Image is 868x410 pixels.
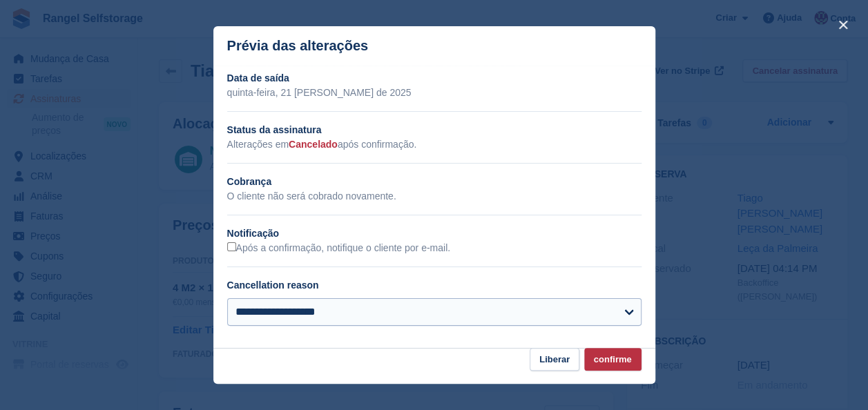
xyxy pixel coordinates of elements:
p: quinta-feira, 21 [PERSON_NAME] de 2025 [227,86,642,100]
label: Cancellation reason [227,280,319,291]
input: Após a confirmação, notifique o cliente por e-mail. [227,242,236,251]
h2: Data de saída [227,71,642,86]
button: confirme [584,348,642,371]
button: close [832,14,854,36]
h2: Cobrança [227,175,642,189]
p: Prévia das alterações [227,38,369,54]
span: Cancelado [289,139,338,150]
p: Alterações em após confirmação. [227,137,642,152]
h2: Status da assinatura [227,123,642,137]
label: Após a confirmação, notifique o cliente por e-mail. [227,242,451,255]
p: O cliente não será cobrado novamente. [227,189,642,204]
button: Liberar [530,348,579,371]
h2: Notificação [227,226,642,241]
